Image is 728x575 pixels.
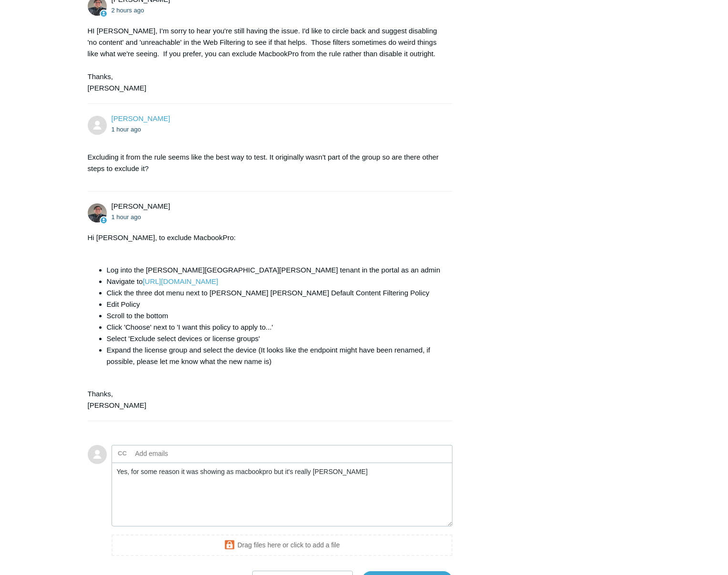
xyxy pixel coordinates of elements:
time: 09/17/2025, 12:53 [112,126,141,133]
p: Excluding it from the rule seems like the best way to test. It originally wasn't part of the grou... [88,151,443,174]
div: Hi [PERSON_NAME], to exclude MacbookPro: Thanks, [PERSON_NAME] [88,232,443,411]
li: Click the three dot menu next to [PERSON_NAME] [PERSON_NAME] Default Content Filtering Policy [107,287,443,299]
li: Click 'Choose' next to 'I want this policy to apply to...' [107,322,443,333]
span: Ken Lewellen [112,114,170,122]
time: 09/17/2025, 13:08 [112,213,141,221]
input: Add emails [132,446,234,461]
a: [URL][DOMAIN_NAME] [143,277,218,285]
a: [PERSON_NAME] [112,114,170,122]
li: Navigate to [107,276,443,287]
li: Scroll to the bottom [107,310,443,322]
li: Select 'Exclude select devices or license groups' [107,333,443,344]
li: Expand the license group and select the device (It looks like the endpoint might have been rename... [107,344,443,367]
div: HI [PERSON_NAME], I'm sorry to hear you're still having the issue. I'd like to circle back and su... [88,25,443,94]
li: Edit Policy [107,299,443,310]
label: CC [118,446,127,461]
li: Log into the [PERSON_NAME][GEOGRAPHIC_DATA][PERSON_NAME] tenant in the portal as an admin [107,264,443,276]
time: 09/17/2025, 12:21 [112,7,144,14]
span: Matt Robinson [112,202,170,210]
textarea: Add your reply [112,463,453,527]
